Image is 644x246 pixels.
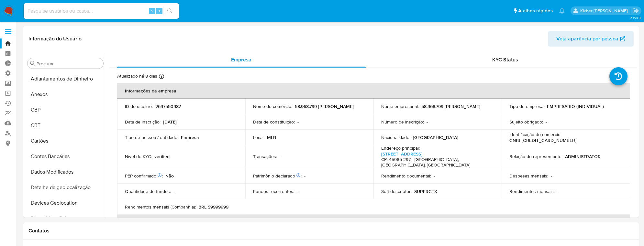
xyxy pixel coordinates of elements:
p: Rendimentos mensais : [509,188,555,194]
p: ID do usuário : [125,103,153,109]
input: Pesquise usuários ou casos... [24,7,179,15]
p: - [304,173,305,179]
p: kleber.bueno@mercadolivre.com [580,8,630,14]
button: Dados Modificados [25,164,106,180]
th: Detalhes de contato [117,215,630,230]
p: Não [165,173,174,179]
p: verified [154,154,170,159]
p: Data de constituição : [253,119,295,125]
h1: Informação do Usuário [28,36,82,42]
p: CNPJ [CREDIT_CARD_NUMBER] [509,137,576,143]
a: Notificações [559,8,565,14]
p: Tipo de empresa : [509,103,544,109]
button: Detalhe da geolocalização [25,180,106,195]
p: - [546,119,547,125]
span: Atalhos rápidos [518,7,553,14]
p: Número de inscrição : [381,119,424,125]
p: Nome do comércio : [253,103,292,109]
button: Dispositivos Point [25,211,106,226]
p: [GEOGRAPHIC_DATA] [413,134,458,140]
p: Nível de KYC : [125,154,152,159]
p: Soft descriptor : [381,188,412,194]
button: Anexos [25,87,106,102]
p: MLB [267,134,276,140]
button: search-icon [163,6,176,16]
p: Patrimônio declarado : [253,173,302,179]
p: 2697550987 [155,103,181,109]
p: Nacionalidade : [381,134,410,140]
button: Devices Geolocation [25,195,106,211]
p: Local : [253,134,264,140]
p: EMPRESARIO (INDIVIDUAL) [547,103,604,109]
h4: CP: 45985-297 - [GEOGRAPHIC_DATA], [GEOGRAPHIC_DATA], [GEOGRAPHIC_DATA] [381,157,491,168]
p: - [297,188,298,194]
span: s [158,8,160,14]
p: BRL $9999999 [198,204,228,210]
p: Data de inscrição : [125,119,161,125]
p: ADMINISTRATOR [565,154,601,159]
p: - [434,173,435,179]
p: - [427,119,428,125]
p: 58.968.799 [PERSON_NAME] [421,103,480,109]
p: Fundos recorrentes : [253,188,294,194]
span: Veja aparência por pessoa [556,31,618,47]
p: [DATE] [163,119,177,125]
p: - [297,119,299,125]
p: Rendimentos mensais (Companhia) : [125,204,196,210]
p: Identificação do comércio : [509,132,561,137]
p: Sujeito obrigado : [509,119,543,125]
th: Informações da empresa [117,83,630,99]
span: Empresa [231,56,251,63]
a: [STREET_ADDRESS] [381,151,422,157]
p: Relação do representante : [509,154,562,159]
p: Nome empresarial : [381,103,419,109]
button: Contas Bancárias [25,149,106,164]
a: Sair [632,7,639,14]
p: SUPERCTX [414,188,437,194]
button: CBP [25,102,106,118]
p: Rendimento documental : [381,173,431,179]
p: Endereço principal : [381,145,420,151]
p: PEP confirmado : [125,173,163,179]
button: CBT [25,118,106,133]
p: 58.968.799 [PERSON_NAME] [295,103,354,109]
input: Procurar [37,61,101,67]
p: Despesas mensais : [509,173,548,179]
p: Transações : [253,154,277,159]
p: Atualizado há 8 dias [117,73,157,79]
p: - [173,188,175,194]
span: KYC Status [492,56,518,63]
button: Procurar [30,61,35,66]
p: Tipo de pessoa / entidade : [125,134,178,140]
p: - [551,173,552,179]
button: Veja aparência por pessoa [548,31,634,47]
p: - [280,154,281,159]
p: - [557,188,559,194]
span: ⌥ [150,8,154,14]
h1: Contatos [28,228,634,234]
button: Cartões [25,133,106,149]
button: Adiantamentos de Dinheiro [25,71,106,87]
p: Empresa [181,134,199,140]
p: Quantidade de fundos : [125,188,171,194]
